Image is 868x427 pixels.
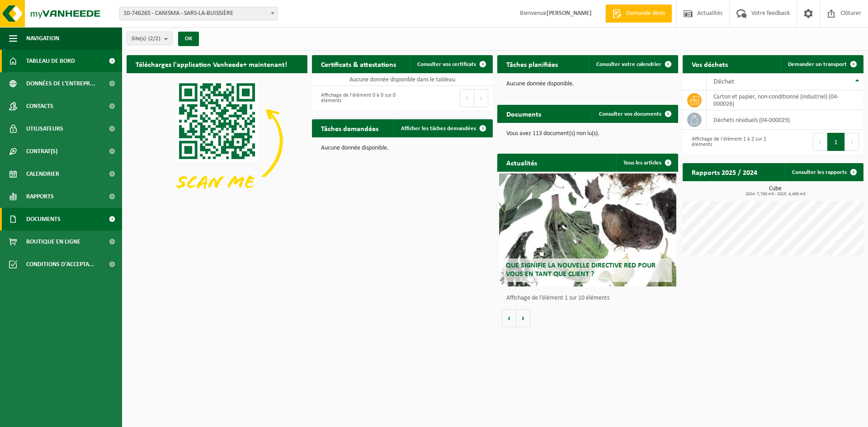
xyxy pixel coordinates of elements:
[506,81,669,87] p: Aucune donnée disponible.
[26,185,54,208] span: Rapports
[417,61,476,67] span: Consulter vos certificats
[26,95,53,117] span: Contacts
[316,88,398,108] div: Affichage de l'élément 0 à 0 sur 0 éléments
[687,132,769,152] div: Affichage de l'élément 1 à 2 sur 2 éléments
[497,105,550,122] h2: Documents
[781,55,863,73] a: Demander un transport
[683,55,737,73] h2: Vos déchets
[127,73,307,209] img: Download de VHEPlus App
[312,119,387,137] h2: Tâches demandées
[599,111,661,117] span: Consulter vos documents
[178,32,199,46] button: OK
[321,145,484,151] p: Aucune donnée disponible.
[499,174,676,286] a: Que signifie la nouvelle directive RED pour vous en tant que client ?
[312,55,405,73] h2: Certificats & attestations
[687,192,863,197] span: 2024: 7,700 m3 - 2025: 4,400 m3
[683,163,766,181] h2: Rapports 2025 / 2024
[547,10,592,17] strong: [PERSON_NAME]
[26,50,75,72] span: Tableau de bord
[596,61,661,67] span: Consulter votre calendrier
[120,7,277,20] span: 10-746265 - CANISMA - SARS-LA-BUISSIÈRE
[788,61,847,67] span: Demander un transport
[127,32,173,45] button: Site(s)(2/2)
[26,163,59,185] span: Calendrier
[119,7,278,20] span: 10-746265 - CANISMA - SARS-LA-BUISSIÈRE
[26,230,80,253] span: Boutique en ligne
[312,73,493,86] td: Aucune donnée disponible dans le tableau
[132,32,160,46] span: Site(s)
[394,119,492,137] a: Afficher les tâches demandées
[624,9,667,18] span: Demande devis
[127,55,296,73] h2: Téléchargez l'application Vanheede+ maintenant!
[497,154,546,171] h2: Actualités
[707,90,863,110] td: carton et papier, non-conditionné (industriel) (04-000026)
[845,133,859,151] button: Next
[26,208,61,230] span: Documents
[713,78,734,85] span: Déchet
[516,309,530,327] button: Volgende
[26,140,57,163] span: Contrat(s)
[605,5,672,23] a: Demande devis
[506,131,669,137] p: Vous avez 113 document(s) non lu(s).
[616,154,677,172] a: Tous les articles
[26,117,63,140] span: Utilisateurs
[707,110,863,130] td: déchets résiduels (04-000029)
[687,186,863,197] h3: Cube
[460,89,474,107] button: Previous
[497,55,567,73] h2: Tâches planifiées
[506,262,656,278] span: Que signifie la nouvelle directive RED pour vous en tant que client ?
[813,133,827,151] button: Previous
[26,72,95,95] span: Données de l'entrepr...
[785,163,863,181] a: Consulter les rapports
[26,27,59,50] span: Navigation
[502,309,516,327] button: Vorige
[410,55,492,73] a: Consulter vos certificats
[474,89,488,107] button: Next
[827,133,845,151] button: 1
[148,36,160,42] count: (2/2)
[506,295,674,301] p: Affichage de l'élément 1 sur 10 éléments
[26,253,94,276] span: Conditions d'accepta...
[401,126,476,131] span: Afficher les tâches demandées
[592,105,677,123] a: Consulter vos documents
[589,55,677,73] a: Consulter votre calendrier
